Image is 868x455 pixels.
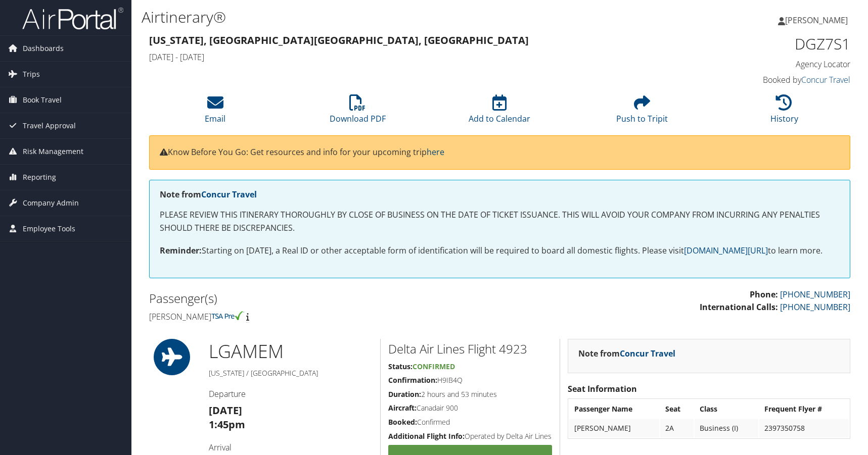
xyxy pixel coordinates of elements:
[388,340,552,358] h2: Delta Air Lines Flight 4923
[388,389,552,399] h5: 2 hours and 53 minutes
[149,290,492,307] h2: Passenger(s)
[388,375,552,385] h5: H9IB4Q
[330,100,386,124] a: Download PDF
[388,362,413,371] strong: Status:
[23,165,56,190] span: Reporting
[209,403,242,417] strong: [DATE]
[801,74,850,85] a: Concur Travel
[388,431,552,441] h5: Operated by Delta Air Lines
[759,400,849,418] th: Frequent Flyer #
[209,368,373,378] h5: [US_STATE] / [GEOGRAPHIC_DATA]
[687,74,850,85] h4: Booked by
[211,311,244,320] img: tsa-precheck.png
[684,245,768,256] a: [DOMAIN_NAME][URL]
[388,403,417,413] strong: Aircraft:
[209,388,373,399] h4: Departure
[388,417,417,427] strong: Booked:
[209,418,245,431] strong: 1:45pm
[388,403,552,413] h5: Canadair 900
[469,100,530,124] a: Add to Calendar
[388,375,437,385] strong: Confirmation:
[569,419,659,437] td: [PERSON_NAME]
[700,301,778,313] strong: International Calls:
[205,100,225,124] a: Email
[616,100,668,124] a: Push to Tripit
[149,52,671,63] h4: [DATE] - [DATE]
[160,146,840,159] p: Know Before You Go: Get resources and info for your upcoming trip
[209,442,373,453] h4: Arrival
[687,59,850,70] h4: Agency Locator
[23,113,76,138] span: Travel Approval
[149,311,492,322] h4: [PERSON_NAME]
[388,431,465,441] strong: Additional Flight Info:
[770,100,798,124] a: History
[660,419,694,437] td: 2A
[785,15,848,26] span: [PERSON_NAME]
[780,301,850,313] a: [PHONE_NUMBER]
[23,62,40,87] span: Trips
[695,419,759,437] td: Business (I)
[160,189,257,200] strong: Note from
[427,146,444,158] a: here
[750,289,778,300] strong: Phone:
[568,383,637,394] strong: Seat Information
[569,400,659,418] th: Passenger Name
[142,7,619,28] h1: Airtinerary®
[23,190,79,216] span: Company Admin
[687,33,850,55] h1: DGZ7S1
[778,5,858,35] a: [PERSON_NAME]
[23,36,64,61] span: Dashboards
[388,389,421,399] strong: Duration:
[23,139,83,164] span: Risk Management
[413,362,455,371] span: Confirmed
[160,245,202,256] strong: Reminder:
[578,348,675,359] strong: Note from
[160,244,840,258] p: Starting on [DATE], a Real ID or other acceptable form of identification will be required to boar...
[620,348,675,359] a: Concur Travel
[23,216,75,241] span: Employee Tools
[780,289,850,300] a: [PHONE_NUMBER]
[22,7,123,30] img: airportal-logo.png
[209,339,373,364] h1: LGA MEM
[23,87,62,113] span: Book Travel
[388,417,552,427] h5: Confirmed
[695,400,759,418] th: Class
[160,209,840,234] p: PLEASE REVIEW THIS ITINERARY THOROUGHLY BY CLOSE OF BUSINESS ON THE DATE OF TICKET ISSUANCE. THIS...
[759,419,849,437] td: 2397350758
[201,189,257,200] a: Concur Travel
[660,400,694,418] th: Seat
[149,33,529,47] strong: [US_STATE], [GEOGRAPHIC_DATA] [GEOGRAPHIC_DATA], [GEOGRAPHIC_DATA]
